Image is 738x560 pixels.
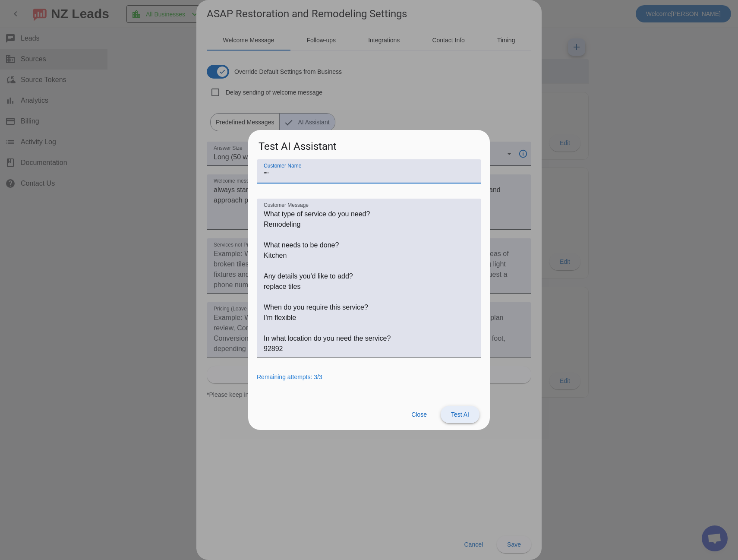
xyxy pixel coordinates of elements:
mat-label: Customer Name [264,163,301,169]
span: Test AI [451,411,469,418]
span: Close [411,411,427,418]
button: Test AI [441,406,479,423]
span: Remaining attempts: 3/3 [257,373,322,380]
button: Close [404,406,434,423]
h2: Test AI Assistant [248,130,490,159]
mat-label: Customer Message [264,202,309,208]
